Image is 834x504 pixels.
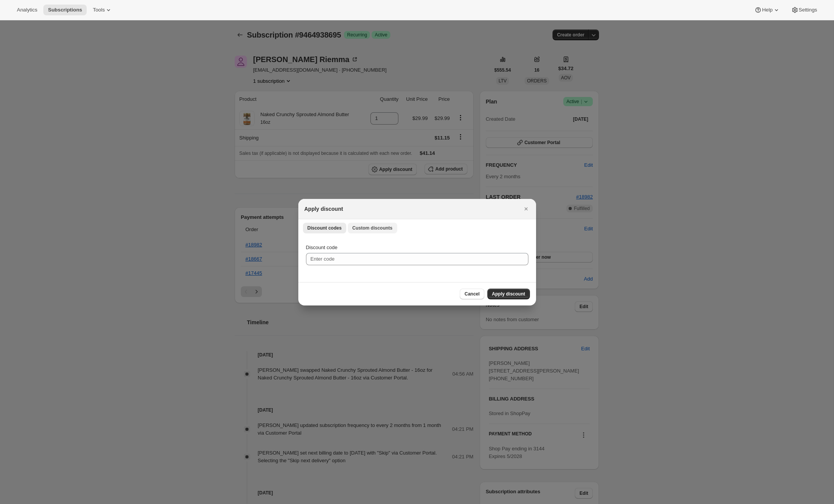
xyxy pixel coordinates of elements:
span: Settings [799,7,817,13]
span: Help [762,7,772,13]
button: Tools [88,5,117,15]
button: Discount codes [303,223,346,233]
button: Cancel [460,289,484,299]
h2: Apply discount [304,205,343,213]
span: Custom discounts [352,225,393,231]
input: Enter code [306,253,528,265]
button: Settings [786,5,822,15]
button: Subscriptions [43,5,87,15]
span: Subscriptions [48,7,82,13]
span: Analytics [17,7,37,13]
button: Close [521,204,531,214]
span: Discount codes [308,225,342,231]
span: Discount code [306,245,337,250]
span: Tools [93,7,105,13]
button: Apply discount [487,289,530,299]
button: Help [750,5,785,15]
span: Cancel [464,291,479,297]
div: Discount codes [298,236,536,282]
button: Analytics [12,5,42,15]
span: Apply discount [492,291,525,297]
button: Custom discounts [348,223,397,233]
